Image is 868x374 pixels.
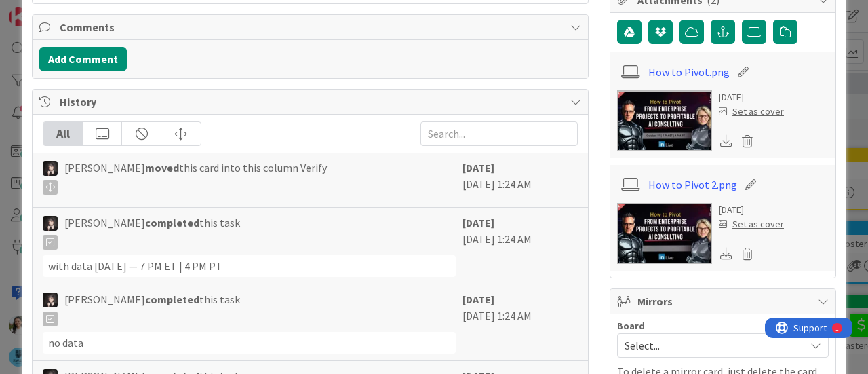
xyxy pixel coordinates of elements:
[719,132,734,150] div: Download
[145,293,199,306] b: completed
[719,105,784,119] div: Set as cover
[39,47,127,71] button: Add Comment
[64,214,240,250] span: [PERSON_NAME] this task
[60,19,564,35] span: Comments
[719,203,784,217] div: [DATE]
[462,293,494,306] b: [DATE]
[60,94,564,110] span: History
[462,291,578,354] div: [DATE] 1:24 AM
[28,2,62,18] span: Support
[145,216,199,229] b: completed
[719,217,784,231] div: Set as cover
[719,245,734,263] div: Download
[43,332,456,354] div: no data
[420,121,578,146] input: Search...
[637,293,811,310] span: Mirrors
[64,291,240,326] span: [PERSON_NAME] this task
[145,161,179,174] b: moved
[648,64,730,80] a: How to Pivot.png
[43,122,83,145] div: All
[43,293,58,307] img: BN
[43,255,456,277] div: with data [DATE] — 7 PM ET | 4 PM PT
[43,161,58,176] img: BN
[462,214,578,277] div: [DATE] 1:24 AM
[617,321,645,331] span: Board
[462,216,494,229] b: [DATE]
[625,336,798,355] span: Select...
[64,160,327,195] span: [PERSON_NAME] this card into this column Verify
[462,160,578,200] div: [DATE] 1:24 AM
[648,176,737,193] a: How to Pivot 2.png
[462,161,494,174] b: [DATE]
[719,90,784,105] div: [DATE]
[71,5,74,16] div: 1
[43,216,58,231] img: BN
